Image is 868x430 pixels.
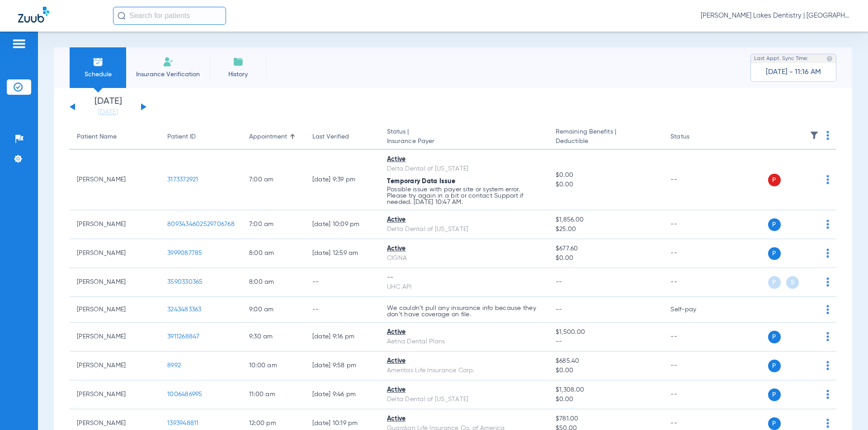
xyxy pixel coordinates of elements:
[387,254,541,263] div: CIGNA
[305,150,380,210] td: [DATE] 9:39 PM
[70,239,160,268] td: [PERSON_NAME]
[387,395,541,404] div: Delta Dental of [US_STATE]
[387,164,541,174] div: Delta Dental of [US_STATE]
[826,220,829,229] img: group-dot-blue.svg
[167,279,203,285] span: 3590330365
[823,387,868,430] iframe: Chat Widget
[163,56,174,67] img: Manual Insurance Verification
[556,337,656,347] span: --
[556,395,656,404] span: $0.00
[556,356,656,366] span: $685.40
[167,333,200,340] span: 3911268847
[768,417,781,430] span: P
[305,239,380,268] td: [DATE] 12:59 AM
[768,276,781,289] span: P
[380,125,548,150] th: Status |
[663,297,724,323] td: Self-pay
[305,323,380,351] td: [DATE] 9:16 PM
[387,225,541,234] div: Delta Dental of [US_STATE]
[826,249,829,258] img: group-dot-blue.svg
[663,351,724,380] td: --
[242,297,305,323] td: 9:00 AM
[305,380,380,409] td: [DATE] 9:46 PM
[663,268,724,297] td: --
[387,215,541,225] div: Active
[167,221,235,227] span: 8093434602529706768
[167,132,196,142] div: Patient ID
[768,388,781,401] span: P
[305,210,380,239] td: [DATE] 10:09 PM
[312,132,349,142] div: Last Verified
[387,356,541,366] div: Active
[768,247,781,260] span: P
[242,323,305,351] td: 9:30 AM
[556,254,656,263] span: $0.00
[663,150,724,210] td: --
[556,171,656,180] span: $0.00
[387,155,541,164] div: Active
[305,297,380,323] td: --
[77,132,117,142] div: Patient Name
[826,361,829,370] img: group-dot-blue.svg
[663,239,724,268] td: --
[167,250,203,256] span: 3999087785
[167,306,202,313] span: 3243483363
[556,414,656,424] span: $781.00
[70,150,160,210] td: [PERSON_NAME]
[556,279,562,285] span: --
[387,385,541,395] div: Active
[387,414,541,424] div: Active
[249,132,298,142] div: Appointment
[754,54,808,63] span: Last Appt. Sync Time:
[810,131,819,140] img: filter.svg
[242,351,305,380] td: 10:00 AM
[826,277,829,287] img: group-dot-blue.svg
[556,215,656,225] span: $1,856.00
[701,11,850,20] span: [PERSON_NAME] Lakes Dentistry | [GEOGRAPHIC_DATA]
[768,360,781,372] span: P
[387,328,541,337] div: Active
[167,391,203,398] span: 1006486995
[18,7,49,23] img: Zuub Logo
[70,323,160,351] td: [PERSON_NAME]
[556,137,656,146] span: Deductible
[113,7,226,25] input: Search for patients
[217,70,259,79] span: History
[242,210,305,239] td: 7:00 AM
[826,55,833,62] img: last sync help info
[242,150,305,210] td: 7:00 AM
[312,132,373,142] div: Last Verified
[167,132,235,142] div: Patient ID
[70,210,160,239] td: [PERSON_NAME]
[387,305,541,318] p: We couldn’t pull any insurance info because they don’t have coverage on file.
[786,276,799,289] span: S
[81,97,135,117] li: [DATE]
[133,70,203,79] span: Insurance Verification
[70,351,160,380] td: [PERSON_NAME]
[167,176,198,183] span: 3173372921
[556,306,562,313] span: --
[242,380,305,409] td: 11:00 AM
[387,186,541,205] p: Possible issue with payer site or system error. Please try again in a bit or contact Support if n...
[93,56,104,67] img: Schedule
[826,332,829,341] img: group-dot-blue.svg
[76,70,119,79] span: Schedule
[70,380,160,409] td: [PERSON_NAME]
[70,268,160,297] td: [PERSON_NAME]
[663,380,724,409] td: --
[548,125,663,150] th: Remaining Benefits |
[387,337,541,347] div: Aetna Dental Plans
[768,331,781,343] span: P
[768,174,781,186] span: P
[12,38,26,49] img: hamburger-icon
[826,305,829,314] img: group-dot-blue.svg
[118,12,126,20] img: Search Icon
[387,282,541,292] div: UHC API
[167,420,199,426] span: 1393948811
[305,351,380,380] td: [DATE] 9:58 PM
[663,125,724,150] th: Status
[556,225,656,234] span: $25.00
[556,366,656,375] span: $0.00
[81,108,135,117] a: [DATE]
